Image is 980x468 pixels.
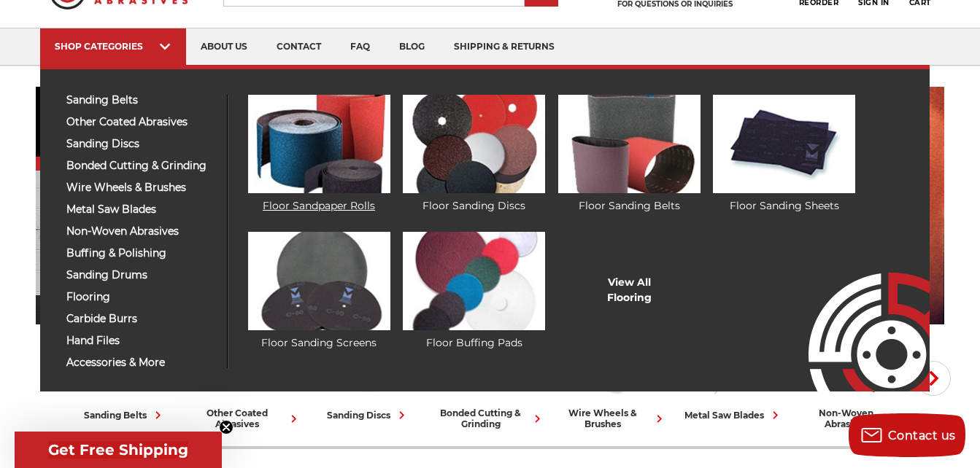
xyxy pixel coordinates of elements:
a: Floor Buffing Pads [403,232,545,351]
span: Contact us [888,429,956,442]
span: sanding belts [66,95,216,106]
span: hand files [66,335,216,346]
span: buffing & polishing [66,248,216,259]
span: non-woven abrasives [66,226,216,237]
img: Floor Sandpaper Rolls [248,95,390,193]
span: sanding drums [66,270,216,281]
div: other coated abrasives [191,407,301,429]
span: wire wheels & brushes [66,182,216,193]
a: contact [262,28,336,66]
a: about us [186,28,262,66]
span: Get Free Shipping [48,441,188,459]
img: Banner for an interview featuring Horsepower Inc who makes Harley performance upgrades featured o... [36,87,658,324]
a: blog [385,28,439,66]
span: flooring [66,292,216,303]
div: SHOP CATEGORIES [55,41,171,52]
div: sanding belts [84,407,166,423]
a: View AllFlooring [607,275,652,305]
div: metal saw blades [684,407,783,423]
a: Floor Sanding Discs [403,95,545,214]
a: shipping & returns [439,28,569,66]
a: Floor Sanding Sheets [713,95,855,214]
img: Empire Abrasives Logo Image [782,230,930,391]
span: sanding discs [66,139,216,149]
a: Floor Sanding Belts [558,95,701,214]
div: Get Free ShippingClose teaser [15,432,222,468]
img: Floor Sanding Discs [403,95,545,193]
button: Next [916,361,951,396]
span: carbide burrs [66,313,216,324]
button: Contact us [849,413,965,457]
div: wire wheels & brushes [557,407,667,429]
a: faq [336,28,385,66]
img: Floor Sanding Screens [248,232,390,330]
div: bonded cutting & grinding [435,407,545,429]
button: Close teaser [219,420,234,434]
img: Floor Buffing Pads [403,232,545,330]
img: Floor Sanding Belts [558,95,701,193]
span: accessories & more [66,357,216,368]
div: non-woven abrasives [800,407,911,429]
span: bonded cutting & grinding [66,160,216,171]
img: Floor Sanding Sheets [713,95,855,193]
div: sanding discs [327,407,409,423]
a: Floor Sanding Screens [248,232,390,351]
span: metal saw blades [66,204,216,215]
a: Floor Sandpaper Rolls [248,95,390,214]
span: other coated abrasives [66,117,216,128]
